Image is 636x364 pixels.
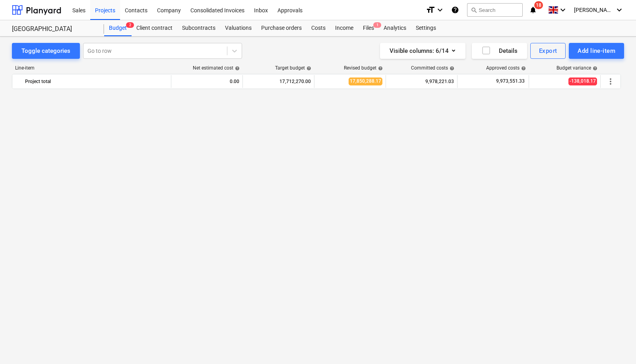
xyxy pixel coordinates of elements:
[495,78,525,85] span: 9,973,551.33
[373,22,381,28] span: 1
[411,65,454,71] div: Committed costs
[591,66,597,71] span: help
[126,22,134,28] span: 2
[596,326,636,364] iframe: Chat Widget
[529,5,537,15] i: notifications
[25,75,168,88] div: Project total
[175,75,239,88] div: 0.00
[305,66,311,71] span: help
[233,66,240,71] span: help
[569,43,624,59] button: Add line-item
[330,20,358,36] a: Income
[132,20,177,36] a: Client contract
[471,7,477,13] span: search
[306,20,330,36] a: Costs
[481,46,518,56] div: Details
[104,20,132,36] a: Budget2
[246,75,311,88] div: 17,712,270.00
[275,65,311,71] div: Target budget
[448,66,454,71] span: help
[558,5,568,15] i: keyboard_arrow_down
[344,65,383,71] div: Revised budget
[220,20,256,36] a: Valuations
[12,25,95,33] div: [GEOGRAPHIC_DATA]
[379,20,411,36] a: Analytics
[177,20,220,36] a: Subcontracts
[389,75,454,88] div: 9,978,221.03
[615,5,624,15] i: keyboard_arrow_down
[486,65,526,71] div: Approved costs
[539,46,557,56] div: Export
[578,46,615,56] div: Add line-item
[358,20,379,36] a: Files1
[534,1,543,9] span: 18
[21,46,70,56] div: Toggle categories
[556,65,597,71] div: Budget variance
[380,43,465,59] button: Visible columns:6/14
[349,77,382,85] span: 17,850,288.17
[520,66,526,71] span: help
[376,66,383,71] span: help
[12,65,172,71] div: Line-item
[606,77,615,86] span: More actions
[104,20,132,36] div: Budget
[574,7,614,13] span: [PERSON_NAME]
[426,5,435,15] i: format_size
[411,20,441,36] a: Settings
[472,43,527,59] button: Details
[435,5,445,15] i: keyboard_arrow_down
[568,77,597,85] span: -138,018.17
[451,5,459,15] i: Knowledge base
[390,46,456,56] div: Visible columns : 6/14
[358,20,379,36] div: Files
[193,65,240,71] div: Net estimated cost
[530,43,566,59] button: Export
[12,43,80,59] button: Toggle categories
[256,20,306,36] a: Purchase orders
[467,3,523,17] button: Search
